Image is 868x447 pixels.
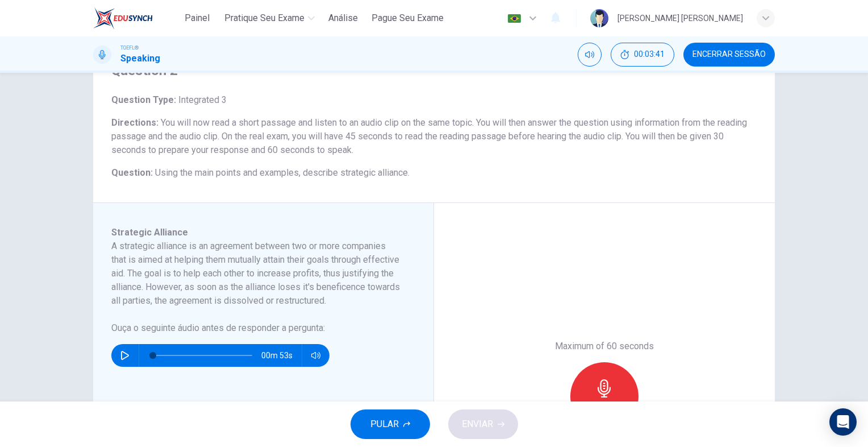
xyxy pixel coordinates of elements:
[111,239,402,308] h6: A strategic alliance is an agreement between two or more companies that is aimed at helping them ...
[829,408,857,436] div: Open Intercom Messenger
[507,14,521,23] img: pt
[611,43,674,67] div: Esconder
[261,344,302,367] span: 00m 53s
[367,8,448,28] button: Pague Seu Exame
[372,11,444,25] span: Pague Seu Exame
[179,8,215,28] button: Painel
[111,166,757,180] h6: Question :
[611,43,674,67] button: 00:03:41
[111,321,402,335] h6: Ouça o seguinte áudio antes de responder a pergunta :
[176,94,227,105] span: Integrated 3
[185,11,210,25] span: Painel
[590,9,608,27] img: Profile picture
[93,7,179,30] a: EduSynch logo
[155,167,410,178] span: Using the main points and examples, describe strategic alliance.
[634,50,665,59] span: 00:03:41
[120,52,160,65] h1: Speaking
[93,7,153,30] img: EduSynch logo
[224,11,304,25] span: Pratique seu exame
[111,117,747,155] span: You will now read a short passage and listen to an audio clip on the same topic. You will then an...
[328,11,358,25] span: Análise
[220,8,319,28] button: Pratique seu exame
[111,116,757,157] h6: Directions :
[570,362,639,431] button: Gravar
[617,11,743,25] div: [PERSON_NAME] [PERSON_NAME]
[350,409,430,439] button: PULAR
[683,43,775,67] button: Encerrar Sessão
[692,50,766,59] span: Encerrar Sessão
[555,340,654,353] h6: Maximum of 60 seconds
[120,44,139,52] span: TOEFL®
[324,8,362,28] button: Análise
[111,93,757,107] h6: Question Type :
[592,400,616,413] h6: Gravar
[370,416,399,432] span: PULAR
[111,227,188,238] span: Strategic Alliance
[578,43,602,67] div: Silenciar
